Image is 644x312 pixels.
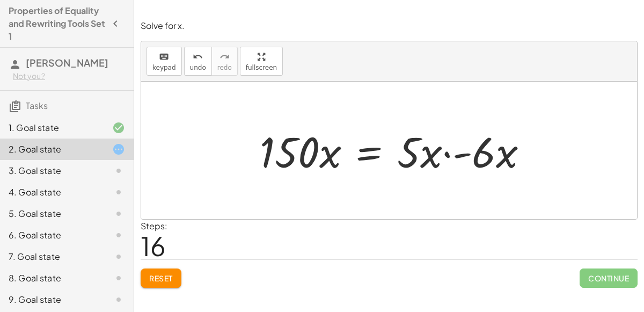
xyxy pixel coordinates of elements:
span: [PERSON_NAME] [26,56,108,69]
span: fullscreen [246,64,277,71]
span: Reset [149,273,173,283]
button: undoundo [184,47,212,76]
span: keypad [152,64,176,71]
i: keyboard [159,50,169,63]
div: 1. Goal state [9,121,95,134]
span: undo [190,64,206,71]
div: 4. Goal state [9,186,95,199]
div: 2. Goal state [9,143,95,156]
div: 8. Goal state [9,272,95,285]
button: fullscreen [240,47,283,76]
span: redo [217,64,232,71]
i: Task not started. [112,186,125,199]
i: Task started. [112,143,125,156]
i: Task not started. [112,164,125,177]
i: Task finished and correct. [112,121,125,134]
p: Solve for x. [141,20,638,32]
div: Not you? [13,71,125,82]
button: redoredo [211,47,238,76]
i: Task not started. [112,272,125,285]
i: Task not started. [112,229,125,242]
div: 3. Goal state [9,164,95,177]
span: Tasks [26,100,48,111]
i: undo [193,50,203,63]
button: Reset [141,269,181,288]
i: Task not started. [112,293,125,306]
span: 16 [141,229,166,262]
i: redo [219,50,230,63]
i: Task not started. [112,207,125,220]
div: 5. Goal state [9,207,95,220]
label: Steps: [141,220,167,231]
div: 6. Goal state [9,229,95,242]
i: Task not started. [112,250,125,263]
h4: Properties of Equality and Rewriting Tools Set 1 [9,4,106,43]
button: keyboardkeypad [147,47,182,76]
div: 9. Goal state [9,293,95,306]
div: 7. Goal state [9,250,95,263]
